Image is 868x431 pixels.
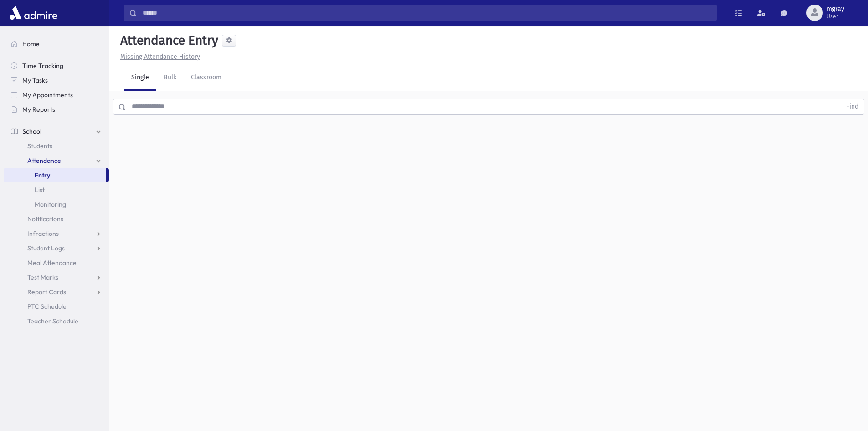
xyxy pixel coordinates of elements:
span: PTC Schedule [27,302,67,311]
span: mgray [827,5,844,13]
span: Students [27,142,52,150]
span: My Appointments [22,91,73,99]
button: Find [841,99,864,114]
img: AdmirePro [7,4,60,22]
a: Time Tracking [4,58,109,73]
a: Student Logs [4,241,109,255]
a: Home [4,36,109,51]
span: Test Marks [27,273,58,281]
span: Time Tracking [22,62,63,70]
span: Teacher Schedule [27,317,78,325]
a: Meal Attendance [4,255,109,270]
input: Search [137,5,716,21]
span: Student Logs [27,244,65,252]
span: My Tasks [22,76,48,84]
span: Meal Attendance [27,259,77,267]
a: Students [4,139,109,153]
a: My Appointments [4,88,109,102]
span: Report Cards [27,288,66,296]
a: Teacher Schedule [4,314,109,328]
span: User [827,13,844,20]
span: My Reports [22,105,55,114]
a: Infractions [4,226,109,241]
a: Monitoring [4,197,109,212]
a: Bulk [156,65,184,91]
u: Missing Attendance History [120,53,200,61]
a: List [4,182,109,197]
a: Attendance [4,153,109,168]
a: Report Cards [4,285,109,299]
span: Entry [35,171,50,179]
a: PTC Schedule [4,299,109,314]
a: Test Marks [4,270,109,285]
span: List [35,186,45,194]
a: Notifications [4,212,109,226]
a: Classroom [184,65,229,91]
span: Notifications [27,215,63,223]
span: Home [22,40,40,48]
h5: Attendance Entry [117,33,218,48]
a: Missing Attendance History [117,53,200,61]
span: School [22,127,41,135]
span: Monitoring [35,200,66,208]
span: Infractions [27,229,59,238]
a: My Reports [4,102,109,117]
a: Entry [4,168,106,182]
a: My Tasks [4,73,109,88]
span: Attendance [27,156,61,165]
a: Single [124,65,156,91]
a: School [4,124,109,139]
